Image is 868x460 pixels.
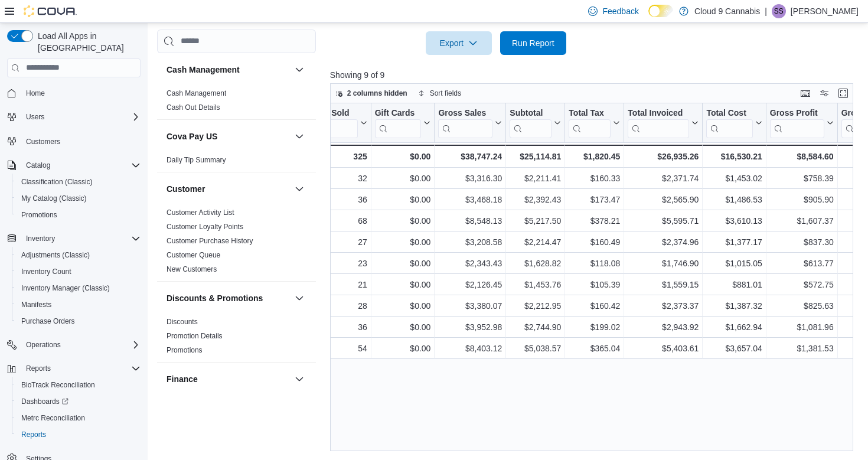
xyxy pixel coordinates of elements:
span: My Catalog (Classic) [17,191,141,205]
a: Manifests [17,298,56,312]
button: Reports [21,361,56,376]
span: Dashboards [21,397,68,406]
button: Adjustments (Classic) [12,247,145,263]
div: $905.90 [770,193,834,207]
div: $1,453.02 [706,171,762,185]
button: Discounts & Promotions [167,292,290,304]
h3: Customer [167,183,205,195]
img: Cova [24,5,77,17]
div: 68 [316,214,367,228]
div: $1,453.76 [510,278,561,292]
a: Cash Out Details [167,103,220,112]
div: Total Cost [706,108,752,138]
span: Export [433,31,485,55]
a: Cash Management [167,89,226,97]
span: Manifests [21,300,51,309]
button: BioTrack Reconciliation [12,377,145,393]
a: Discounts [167,318,198,326]
button: Home [2,84,145,102]
button: Inventory Count [12,263,145,280]
button: Cova Pay US [292,129,306,143]
span: Metrc Reconciliation [21,413,85,423]
div: 23 [316,256,367,270]
span: Adjustments (Classic) [21,250,90,260]
span: Home [21,86,141,100]
div: $1,607.37 [770,214,834,228]
span: BioTrack Reconciliation [17,378,141,392]
button: Cova Pay US [167,131,290,142]
p: Showing 9 of 9 [330,69,859,81]
div: $3,952.98 [438,320,502,334]
div: 36 [316,320,367,334]
button: Discounts & Promotions [292,291,306,305]
div: $0.00 [375,341,431,355]
div: $1,081.96 [770,320,834,334]
div: $1,387.32 [706,299,762,313]
div: $881.01 [706,278,762,292]
span: Classification (Classic) [17,175,141,189]
span: Home [26,89,45,98]
div: $0.00 [375,171,431,185]
div: $613.77 [770,256,834,270]
button: Customers [2,132,145,149]
button: Promotions [12,207,145,223]
div: Customer [157,205,316,281]
div: 54 [316,341,367,355]
a: Promotions [17,208,62,222]
div: $5,403.61 [628,341,699,355]
div: 36 [316,193,367,207]
a: Customer Activity List [167,208,234,217]
span: Customers [26,137,60,146]
span: Reports [21,361,141,376]
span: Feedback [602,5,638,17]
div: $8,403.12 [438,341,502,355]
span: Catalog [21,158,141,172]
button: Sort fields [413,86,466,100]
div: $38,747.24 [438,149,502,164]
span: Classification (Classic) [21,177,93,187]
div: $0.00 [375,214,431,228]
div: $2,374.96 [628,235,699,249]
span: Users [26,112,44,122]
span: Run Report [512,37,554,49]
div: $1,820.45 [569,149,620,164]
span: Manifests [17,298,141,312]
span: My Catalog (Classic) [21,194,87,203]
span: Load All Apps in [GEOGRAPHIC_DATA] [33,30,141,54]
button: My Catalog (Classic) [12,190,145,207]
div: 27 [316,235,367,249]
button: Keyboard shortcuts [798,86,812,100]
button: Purchase Orders [12,313,145,329]
span: Sort fields [430,89,461,98]
span: Inventory Manager (Classic) [17,281,141,295]
a: Customer Purchase History [167,237,253,245]
div: $758.39 [770,171,834,185]
div: Gross Profit [770,108,824,119]
div: $3,468.18 [438,193,502,207]
button: 2 columns hidden [331,86,412,100]
div: $105.39 [569,278,620,292]
div: Total Tax [569,108,611,138]
span: Adjustments (Classic) [17,248,141,262]
button: Customer [292,182,306,196]
div: $837.30 [770,235,834,249]
div: $2,343.43 [438,256,502,270]
div: $8,548.13 [438,214,502,228]
div: $8,584.60 [770,149,834,164]
span: Metrc Reconciliation [17,411,141,425]
div: $1,662.94 [706,320,762,334]
h3: Cova Pay US [167,131,217,142]
div: Net Sold [315,108,357,119]
a: Metrc Reconciliation [17,411,90,425]
div: Cash Management [157,86,316,119]
div: 325 [315,149,367,164]
div: Finance [157,396,316,429]
button: Reports [12,426,145,443]
div: $2,565.90 [628,193,699,207]
div: $5,217.50 [510,214,561,228]
span: Customers [21,133,141,148]
div: $118.08 [569,256,620,270]
h3: Discounts & Promotions [167,292,263,304]
div: $160.42 [569,299,620,313]
div: $0.00 [375,299,431,313]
